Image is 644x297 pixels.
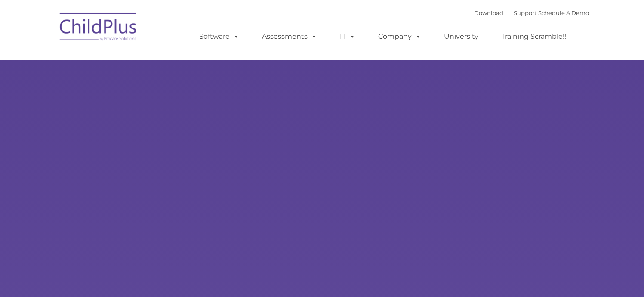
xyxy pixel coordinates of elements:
[474,9,503,16] a: Download
[191,28,248,45] a: Software
[55,7,142,50] img: ChildPlus by Procare Solutions
[370,28,430,45] a: Company
[253,28,326,45] a: Assessments
[435,28,487,45] a: University
[493,28,575,45] a: Training Scramble!!
[474,9,589,16] font: |
[331,28,364,45] a: IT
[538,9,589,16] a: Schedule A Demo
[514,9,536,16] a: Support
